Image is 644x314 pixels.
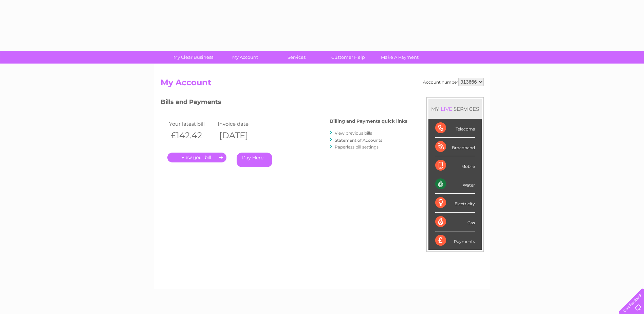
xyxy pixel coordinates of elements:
[435,138,475,156] div: Broadband
[161,78,484,91] h2: My Account
[435,175,475,194] div: Water
[428,99,482,119] div: MY SERVICES
[435,194,475,212] div: Electricity
[167,128,216,142] th: £142.42
[335,138,382,143] a: Statement of Accounts
[335,130,372,136] a: View previous bills
[216,119,265,128] td: Invoice date
[372,51,428,64] a: Make A Payment
[269,51,325,64] a: Services
[423,78,484,86] div: Account number
[165,51,221,64] a: My Clear Business
[216,128,265,142] th: [DATE]
[167,153,226,162] a: .
[161,97,407,109] h3: Bills and Payments
[439,106,454,112] div: LIVE
[435,213,475,231] div: Gas
[217,51,273,64] a: My Account
[335,144,379,150] a: Paperless bill settings
[435,156,475,175] div: Mobile
[435,119,475,138] div: Telecoms
[435,231,475,250] div: Payments
[167,119,216,128] td: Your latest bill
[320,51,376,64] a: Customer Help
[330,119,407,124] h4: Billing and Payments quick links
[237,153,272,167] a: Pay Here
